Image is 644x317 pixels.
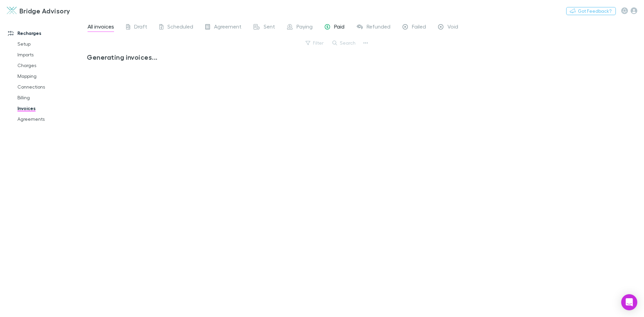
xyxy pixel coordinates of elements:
span: Paid [334,23,344,32]
span: Void [447,23,458,32]
a: Billing [11,92,91,103]
span: Failed [412,23,426,32]
span: All invoices [88,23,114,32]
button: Got Feedback? [566,7,616,15]
span: Draft [134,23,147,32]
a: Bridge Advisory [3,3,74,19]
span: Paying [297,23,313,32]
span: Sent [264,23,275,32]
img: Bridge Advisory's Logo [7,7,17,15]
a: Mapping [11,71,91,82]
button: Filter [302,39,328,47]
div: Open Intercom Messenger [621,294,637,310]
a: Invoices [11,103,91,114]
button: Search [329,39,360,47]
span: Refunded [367,23,390,32]
a: Imports [11,49,91,60]
a: Setup [11,39,91,49]
span: Agreement [214,23,241,32]
h3: Bridge Advisory [19,7,70,15]
a: Recharges [1,28,91,39]
a: Connections [11,82,91,92]
span: Scheduled [167,23,193,32]
a: Charges [11,60,91,71]
h3: Generating invoices... [87,53,365,61]
a: Agreements [11,114,91,124]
